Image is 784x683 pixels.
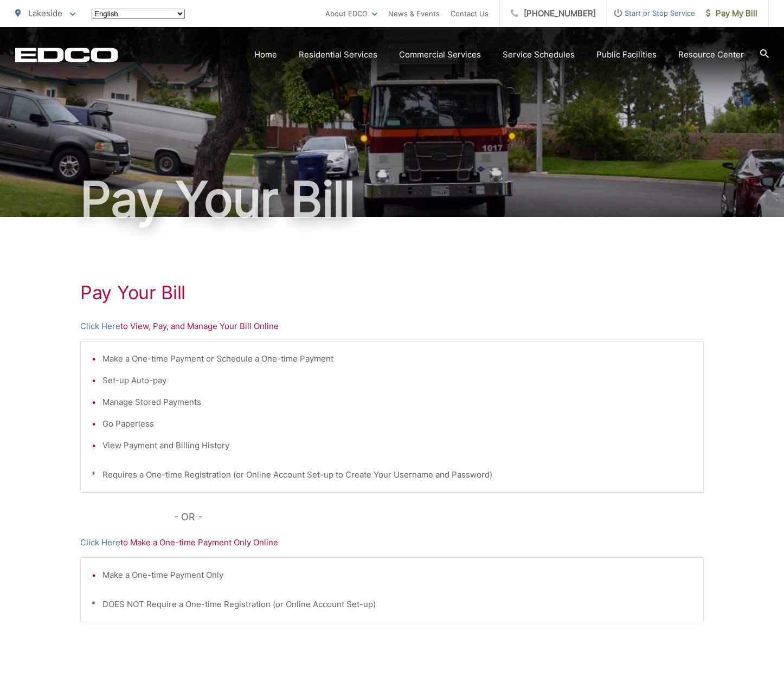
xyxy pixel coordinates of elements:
a: Residential Services [299,48,377,61]
a: Resource Center [678,48,744,61]
li: Go Paperless [102,417,692,430]
a: About EDCO [325,7,377,20]
li: View Payment and Billing History [102,439,692,452]
span: Lakeside [28,8,62,18]
a: Public Facilities [596,48,657,61]
h1: Pay Your Bill [15,172,769,227]
a: News & Events [388,7,440,20]
p: to View, Pay, and Manage Your Bill Online [80,320,704,333]
a: Service Schedules [503,48,575,61]
a: EDCD logo. Return to the homepage. [15,47,118,62]
p: to Make a One-time Payment Only Online [80,536,704,549]
li: Make a One-time Payment or Schedule a One-time Payment [102,352,692,365]
p: - OR - [174,509,704,525]
li: Make a One-time Payment Only [102,569,692,582]
li: Set-up Auto-pay [102,374,692,387]
a: Contact Us [451,7,489,20]
select: Select a language [92,9,185,19]
h1: Pay Your Bill [80,282,704,304]
a: Click Here [80,320,120,333]
a: Click Here [80,536,120,549]
p: * DOES NOT Require a One-time Registration (or Online Account Set-up) [92,598,692,611]
span: Pay My Bill [706,7,757,20]
a: Home [254,48,277,61]
li: Manage Stored Payments [102,396,692,409]
a: Commercial Services [399,48,481,61]
p: * Requires a One-time Registration (or Online Account Set-up to Create Your Username and Password) [92,468,692,481]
